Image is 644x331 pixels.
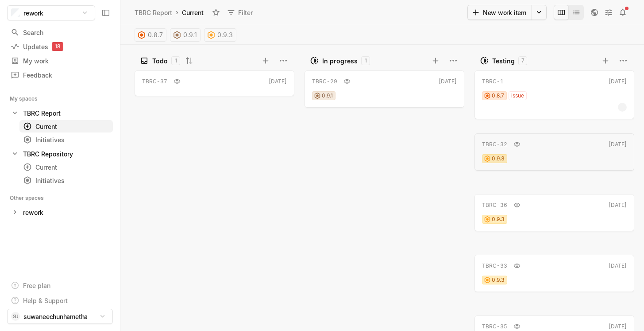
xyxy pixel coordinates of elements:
[554,5,569,20] button: Change to mode board_view
[7,148,113,160] a: TBRC Repository
[322,92,333,100] span: 0.9.1
[492,92,504,100] span: 0.8.7
[474,68,634,122] div: TBRC-1[DATE]0.8.7issue
[609,323,627,331] div: [DATE]
[482,201,507,209] div: TBRC-36
[7,279,113,292] a: Free plan
[23,312,88,321] span: suwaneechunhametha
[142,78,167,86] div: TBRC-37
[133,7,174,19] a: TBRC Report
[554,5,584,20] div: board and list toggle
[7,309,113,324] button: SUsuwaneechunhametha
[482,140,507,148] div: TBRC-32
[52,42,63,51] div: 18
[183,29,197,41] span: 0.9.1
[609,78,627,86] div: [DATE]
[11,70,109,80] div: Feedback
[176,8,178,17] div: ›
[217,29,233,41] span: 0.9.3
[135,8,172,17] div: TBRC Report
[7,40,113,53] a: Updates18
[19,174,113,187] a: Initiatives
[482,262,507,270] div: TBRC-33
[474,191,634,234] div: TBRC-36[DATE]0.9.3
[7,26,113,39] a: Search
[474,255,634,292] a: TBRC-33[DATE]0.9.3
[511,92,524,100] span: issue
[492,276,505,284] span: 0.9.3
[7,68,113,82] a: Feedback
[180,7,205,19] div: Current
[135,68,298,331] div: grid
[23,109,61,118] div: TBRC Report
[7,107,113,119] a: TBRC Report
[13,312,18,321] span: SU
[23,122,109,131] div: Current
[23,163,109,172] div: Current
[492,155,505,163] span: 0.9.3
[19,161,113,173] a: Current
[361,56,370,65] div: 1
[518,56,527,65] div: 7
[23,176,109,185] div: Initiatives
[305,68,464,110] div: TBRC-29[DATE]0.9.1
[148,29,163,41] span: 0.8.7
[152,56,168,66] div: Todo
[322,56,358,66] div: In progress
[474,252,634,295] div: TBRC-33[DATE]0.9.3
[439,78,457,86] div: [DATE]
[11,28,109,37] div: Search
[492,215,505,223] span: 0.9.3
[467,5,532,20] button: New work item
[223,5,258,19] button: Filter
[482,323,507,331] div: TBRC-35
[19,133,113,146] a: Initiatives
[312,78,337,86] div: TBRC-29
[305,68,468,331] div: grid
[7,206,113,218] a: rework
[135,70,294,96] a: TBRC-37[DATE]
[171,56,180,65] div: 1
[269,78,287,86] div: [DATE]
[569,5,584,20] button: Change to mode list_view
[474,133,634,171] a: TBRC-32[DATE]0.9.3
[474,68,638,331] div: grid
[492,56,515,66] div: Testing
[23,281,50,290] div: Free plan
[474,70,634,119] a: TBRC-1[DATE]0.8.7issue
[23,149,73,159] div: TBRC Repository
[609,201,627,209] div: [DATE]
[135,68,294,99] div: TBRC-37[DATE]
[609,262,627,270] div: [DATE]
[19,120,113,132] a: Current
[474,131,634,173] div: TBRC-32[DATE]0.9.3
[23,208,43,217] div: rework
[23,135,109,144] div: Initiatives
[11,56,109,66] div: My work
[7,5,95,20] button: rework
[11,42,109,51] div: Updates
[482,78,504,86] div: TBRC-1
[609,140,627,148] div: [DATE]
[23,8,43,18] span: rework
[305,70,464,108] a: TBRC-29[DATE]0.9.1
[10,194,54,202] div: Other spaces
[23,296,68,305] div: Help & Support
[7,54,113,67] a: My work
[474,194,634,231] a: TBRC-36[DATE]0.9.3
[10,94,48,103] div: My spaces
